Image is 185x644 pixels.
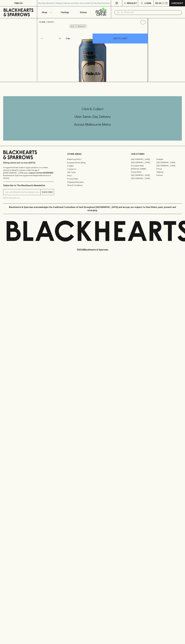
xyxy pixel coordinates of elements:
p: 0 [166,2,167,4]
strong: Liquor License #32064953 [29,172,53,174]
p: It is against the law to sell or supply alcohol to, or to obtain alcohol on behalf of a person un... [3,166,54,179]
p: Subscribe to The Blackhearts Newsletter [3,184,54,187]
h5: Uber Same-Day Delivery [3,114,182,119]
img: 77191.png [37,27,148,82]
a: Gift Cards [67,171,118,174]
p: OTHER AREAS [67,152,118,156]
a: [GEOGRAPHIC_DATA] [131,174,156,177]
input: e.g. jane@blackheartsandsparrows.com.au [5,190,40,194]
a: [GEOGRAPHIC_DATA] [131,161,156,164]
input: Try "Pinot noir" [121,10,180,15]
a: Bottle Drop FAQ's [67,158,118,161]
p: FIND US [14,2,23,5]
p: $0.00 [155,2,162,5]
p: OUR STORES [131,152,182,156]
p: SUBSCRIBE [42,191,53,194]
p: Stores [80,11,87,14]
p: Tastings [61,11,69,14]
h5: Click & Collect [3,107,182,111]
button: SUBSCRIBE [41,189,54,195]
button: Add to wishlist [139,19,147,26]
p: ADD TO CART [113,37,127,40]
a: Privacy Policy [67,177,118,180]
p: Checkout [171,2,183,5]
a: Stores [74,6,93,18]
a: Careers [67,164,118,167]
div: Can [65,36,92,41]
button: Add to wishlist [69,25,87,28]
p: Shop [42,11,47,14]
a: Fitzroy [156,167,182,170]
a: Prahran [156,174,182,177]
a: [GEOGRAPHIC_DATA] [156,164,182,167]
a: [GEOGRAPHIC_DATA] [131,177,156,180]
button: ADD TO CART [93,34,148,43]
p: We will never spam you [3,197,54,199]
a: HOME [39,21,45,23]
a: [GEOGRAPHIC_DATA] [156,161,182,164]
p: Login [145,2,151,5]
a: SHOP [47,21,53,23]
a: Braddon [156,158,182,161]
p: Can [66,37,70,40]
a: Terms & Conditions [67,184,118,187]
a: Shipping Information [67,180,118,184]
p: Sibling owned and run since [DATE] [3,161,54,164]
p: Blackhearts & Sparrows acknowledges the traditional Custodians of land throughout [GEOGRAPHIC_DAT... [5,206,180,212]
a: Brunswick West [131,164,156,167]
a: Tastings [56,6,74,18]
div: Call to action block [3,96,182,141]
h5: Across Melbourne Metro [3,122,182,127]
a: [GEOGRAPHIC_DATA] [131,158,156,161]
a: Geelong [156,170,182,174]
a: Fitzroy North [131,170,156,174]
a: FAQ's [67,174,118,177]
a: Contact Us [67,167,118,171]
a: Business & Bulk Gifting [67,161,118,164]
p: Wishlist [127,2,137,5]
a: [PERSON_NAME] [131,167,156,170]
button: Shop [37,6,56,18]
